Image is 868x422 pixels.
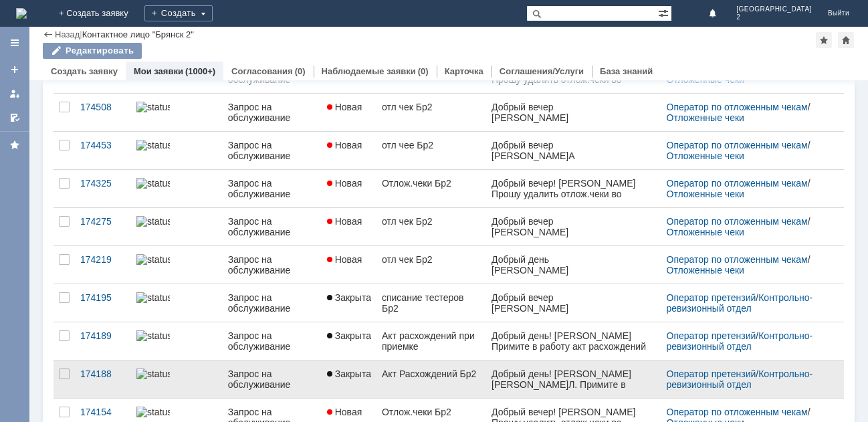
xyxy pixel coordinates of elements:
[80,330,126,341] div: 174189
[376,132,486,169] a: отл чее Бр2
[131,94,223,131] a: statusbar-100 (1).png
[136,330,170,341] img: statusbar-100 (1).png
[75,132,131,169] a: 174453
[228,330,316,352] div: Запрос на обслуживание
[75,322,131,360] a: 174189
[327,292,371,303] span: Закрыта
[327,178,362,189] span: Новая
[322,246,376,284] a: Новая
[816,32,832,48] div: Добавить в избранное
[131,322,223,360] a: statusbar-100 (1).png
[82,29,194,39] div: Контактное лицо "Брянск 2"
[382,178,481,189] div: Отлож.чеки Бр2
[382,407,481,417] div: Отлож.чеки Бр2
[75,208,131,245] a: 174275
[658,6,671,19] span: Расширенный поиск
[131,170,223,207] a: statusbar-100 (1).png
[322,208,376,245] a: Новая
[136,216,170,227] img: statusbar-100 (1).png
[667,292,828,314] div: /
[80,216,126,227] div: 174275
[667,368,828,390] div: /
[134,66,183,76] a: Мои заявки
[382,216,481,227] div: отл чек Бр2
[667,150,744,161] a: Отложенные чеки
[667,292,813,314] a: Контрольно-ревизионный отдел
[327,102,362,112] span: Новая
[667,265,744,276] a: Отложенные чеки
[131,246,223,284] a: statusbar-100 (1).png
[136,407,170,417] img: statusbar-100 (1).png
[667,102,828,123] div: /
[382,140,481,150] div: отл чее Бр2
[667,140,808,150] a: Оператор по отложенным чекам
[382,368,481,379] div: Акт Расхождений Бр2
[418,66,429,76] div: (0)
[185,66,215,76] div: (1000+)
[838,32,854,48] div: Сделать домашней страницей
[144,5,213,21] div: Создать
[16,8,27,19] img: logo
[322,170,376,207] a: Новая
[223,94,322,131] a: Запрос на обслуживание
[667,140,828,161] div: /
[382,330,481,352] div: Акт расхождений при приемке
[131,132,223,169] a: statusbar-100 (1).png
[80,29,82,39] div: |
[667,407,808,417] a: Оператор по отложенным чекам
[382,102,481,112] div: отл чек Бр2
[327,407,362,417] span: Новая
[75,284,131,322] a: 174195
[327,140,362,150] span: Новая
[223,170,322,207] a: Запрос на обслуживание
[136,140,170,150] img: statusbar-100 (1).png
[736,5,812,13] span: [GEOGRAPHIC_DATA]
[322,284,376,322] a: Закрыта
[327,330,371,341] span: Закрыта
[16,8,27,19] a: Перейти на домашнюю страницу
[223,322,322,360] a: Запрос на обслуживание
[80,254,126,265] div: 174219
[376,170,486,207] a: Отлож.чеки Бр2
[667,330,813,352] a: Контрольно-ревизионный отдел
[322,132,376,169] a: Новая
[327,368,371,379] span: Закрыта
[80,102,126,112] div: 174508
[376,208,486,245] a: отл чек Бр2
[667,178,808,189] a: Оператор по отложенным чекам
[600,66,653,76] a: База знаний
[322,94,376,131] a: Новая
[667,330,756,341] a: Оператор претензий
[136,178,170,189] img: statusbar-100 (1).png
[667,112,744,123] a: Отложенные чеки
[327,254,362,265] span: Новая
[445,66,483,76] a: Карточка
[51,66,118,76] a: Создать заявку
[55,29,80,39] a: Назад
[228,368,316,390] div: Запрос на обслуживание
[667,189,744,199] a: Отложенные чеки
[75,246,131,284] a: 174219
[376,94,486,131] a: отл чек Бр2
[131,208,223,245] a: statusbar-100 (1).png
[667,292,756,303] a: Оператор претензий
[80,178,126,189] div: 174325
[322,360,376,398] a: Закрыта
[131,360,223,398] a: statusbar-100 (1).png
[667,102,808,112] a: Оператор по отложенным чекам
[4,83,25,104] a: Мои заявки
[376,322,486,360] a: Акт расхождений при приемке
[228,254,316,276] div: Запрос на обслуживание
[667,216,828,237] div: /
[131,284,223,322] a: statusbar-100 (1).png
[4,107,25,128] a: Мои согласования
[223,246,322,284] a: Запрос на обслуживание
[75,170,131,207] a: 174325
[80,292,126,303] div: 174195
[223,360,322,398] a: Запрос на обслуживание
[136,102,170,112] img: statusbar-100 (1).png
[382,254,481,265] div: отл чек Бр2
[80,368,126,379] div: 174188
[376,246,486,284] a: отл чек Бр2
[228,102,316,123] div: Запрос на обслуживание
